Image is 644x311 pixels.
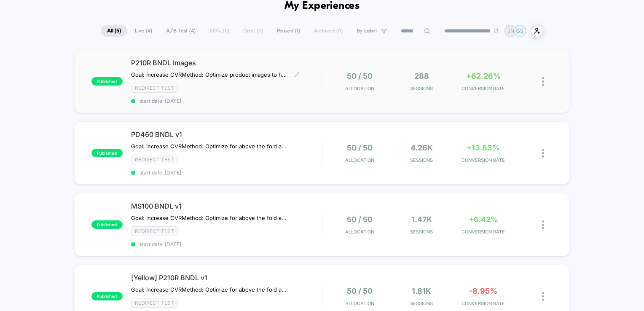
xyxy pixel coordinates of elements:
span: start date: [DATE] [131,98,322,104]
span: Allocation [345,229,374,235]
img: close [542,292,544,301]
span: Paused ( 1 ) [271,25,306,37]
span: CONVERSION RATE [454,229,512,235]
span: P210R BNDL Images [131,59,322,67]
span: CONVERSION RATE [454,157,512,163]
span: Sessions [393,157,451,163]
div: Duration [229,169,251,178]
span: 50 / 50 [347,287,373,295]
span: A/B Test ( 4 ) [160,25,202,37]
span: By Label [357,28,377,34]
span: Redirect Test [131,298,178,308]
p: JN [507,28,514,34]
span: Redirect Test [131,83,178,93]
button: Play, NEW DEMO 2025-VEED.mp4 [154,82,174,102]
span: 50 / 50 [347,215,373,224]
span: CONVERSION RATE [454,86,512,91]
span: Goal: Increase CVRMethod: Optimize for above the fold actions. Reduces customer frictions and all... [131,214,287,221]
span: Redirect Test [131,155,178,164]
span: Sessions [393,86,451,91]
span: published [91,77,123,86]
span: PD460 BNDL v1 [131,130,322,139]
span: +13.83% [467,143,500,152]
span: Allocation [345,157,374,163]
span: +62.26% [466,72,501,80]
span: published [91,149,123,157]
span: MS100 BNDL v1 [131,202,322,210]
button: Play, NEW DEMO 2025-VEED.mp4 [4,167,18,180]
span: +6.42% [469,215,498,224]
span: Goal: Increase CVRMethod: Optimize for above the fold actions. Reduces customer frictions and all... [131,143,287,150]
span: published [91,220,123,229]
div: Current time [208,169,228,178]
span: 1.47k [411,215,432,224]
span: Sessions [393,229,451,235]
span: Allocation [345,86,374,91]
span: Allocation [345,300,374,306]
img: close [542,77,544,86]
span: start date: [DATE] [131,169,322,176]
span: Goal: Increase CVRMethod: Optimize for above the fold actions. Reduces customer frictions and all... [131,286,287,293]
span: 288 [414,72,429,80]
span: Goal: Increase CVRMethod: Optimize product images to help colder levels of traffic make easy purc... [131,71,287,78]
img: end [494,28,499,33]
span: start date: [DATE] [131,241,322,247]
span: 50 / 50 [347,72,373,80]
span: CONVERSION RATE [454,300,512,306]
span: -8.95% [469,287,497,295]
span: Redirect Test [131,226,178,236]
input: Seek [6,155,324,164]
span: All ( 5 ) [101,25,127,37]
span: 50 / 50 [347,143,373,152]
img: close [542,149,544,158]
p: GS [516,28,523,34]
span: Sessions [393,300,451,306]
span: Live ( 4 ) [129,25,158,37]
input: Volume [268,170,293,178]
span: published [91,292,123,300]
span: 4.26k [411,143,433,152]
span: 1.81k [412,287,431,295]
span: [Yellow] P210R BNDL v1 [131,273,322,282]
img: close [542,220,544,229]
